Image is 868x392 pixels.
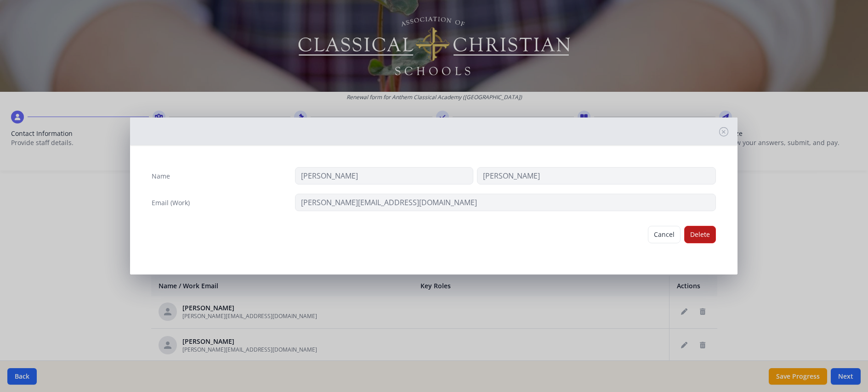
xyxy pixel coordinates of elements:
[152,172,170,181] label: Name
[648,226,681,243] button: Cancel
[684,226,716,243] button: Delete
[152,198,190,207] label: Email (Work)
[295,167,473,185] input: First Name
[295,194,716,211] input: contact@site.com
[477,167,716,185] input: Last Name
